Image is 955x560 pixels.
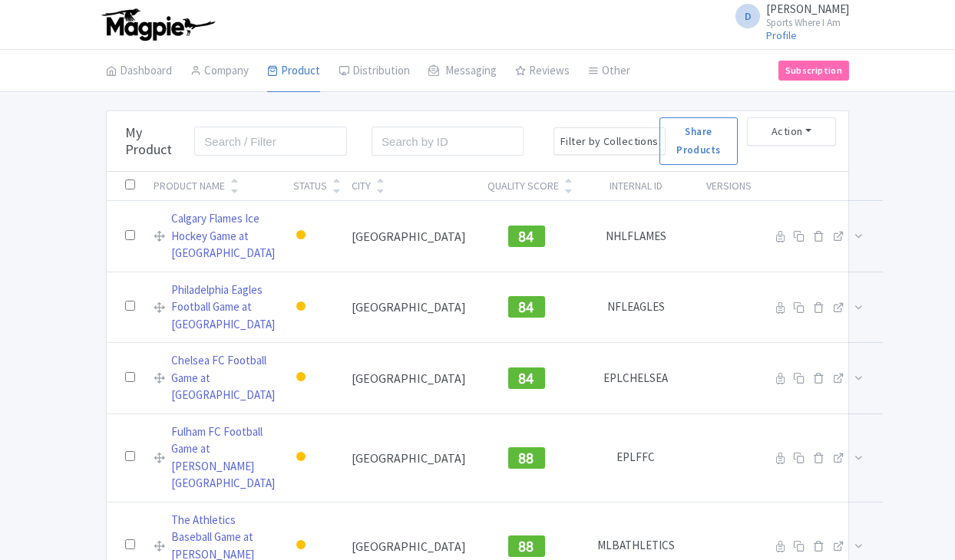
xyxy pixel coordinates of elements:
td: [GEOGRAPHIC_DATA] [342,413,478,502]
a: 88 [508,448,545,463]
a: Subscription [778,61,849,81]
th: Versions [697,172,761,201]
span: 84 [518,299,534,315]
div: Building [293,446,309,469]
input: Search / Filter [194,127,346,156]
div: Product Name [154,178,225,194]
a: 84 [508,298,545,313]
td: [GEOGRAPHIC_DATA] [342,272,478,343]
h3: My Product [125,124,187,157]
a: Company [190,50,249,93]
div: Building [293,535,309,557]
a: Fulham FC Football Game at [PERSON_NAME][GEOGRAPHIC_DATA] [171,423,275,492]
a: Reviews [515,50,570,93]
a: Chelsea FC Football Game at [GEOGRAPHIC_DATA] [171,352,275,404]
div: Building [293,225,309,247]
a: Other [588,50,630,93]
button: Action [747,117,836,146]
button: Filter by Collections [554,127,666,156]
a: Distribution [339,50,410,93]
div: City [352,178,371,194]
a: 88 [508,536,545,552]
a: Calgary Flames Ice Hockey Game at [GEOGRAPHIC_DATA] [171,210,275,262]
span: D [735,4,760,28]
a: Share Products [659,117,738,165]
th: Internal ID [574,172,697,201]
td: NHLFLAMES [574,201,697,272]
div: Quality Score [487,178,559,194]
a: Profile [766,28,797,42]
span: 88 [518,450,534,466]
span: 88 [518,539,534,555]
div: Building [293,367,309,389]
img: logo-ab69f6fb50320c5b225c76a69d11143b.png [98,8,217,41]
a: Messaging [428,50,497,93]
td: [GEOGRAPHIC_DATA] [342,343,478,414]
a: Product [267,50,320,93]
div: Building [293,296,309,318]
a: D [PERSON_NAME] Sports Where I Am [726,3,849,28]
div: Status [293,178,327,194]
td: [GEOGRAPHIC_DATA] [342,201,478,272]
span: [PERSON_NAME] [766,2,849,16]
a: 84 [508,227,545,242]
a: Philadelphia Eagles Football Game at [GEOGRAPHIC_DATA] [171,282,275,334]
td: EPLCHELSEA [574,343,697,414]
td: NFLEAGLES [574,272,697,343]
input: Search by ID [372,127,524,156]
span: 84 [518,371,534,387]
span: 84 [518,229,534,245]
a: Dashboard [106,50,172,93]
a: 84 [508,369,545,384]
small: Sports Where I Am [766,18,849,28]
td: EPLFFC [574,413,697,502]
